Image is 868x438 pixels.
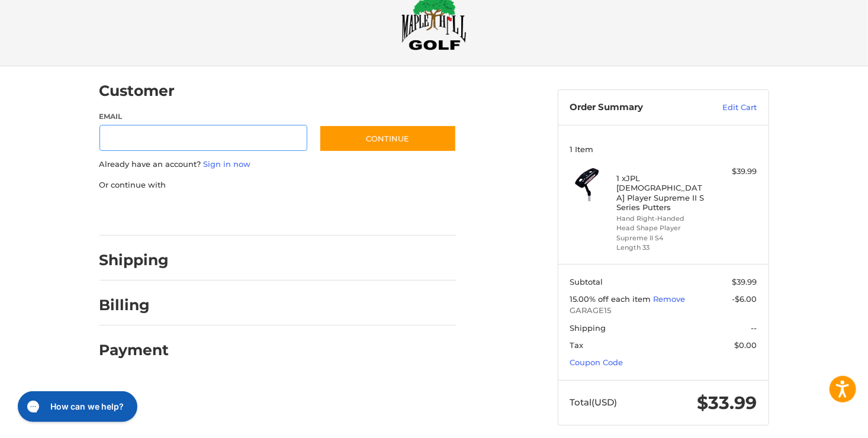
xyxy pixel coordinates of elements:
[616,223,707,243] li: Head Shape Player Supreme II S4
[570,277,603,286] span: Subtotal
[734,340,757,350] span: $0.00
[616,214,707,224] li: Hand Right-Handed
[570,397,617,408] span: Total (USD)
[710,166,757,178] div: $39.99
[570,144,757,154] h3: 1 Item
[653,294,685,304] a: Remove
[570,358,623,367] a: Coupon Code
[319,125,456,152] button: Continue
[616,243,707,253] li: Length 33
[570,323,606,333] span: Shipping
[99,82,175,100] h2: Customer
[697,102,757,114] a: Edit Cart
[99,296,169,314] h2: Billing
[204,159,251,169] a: Sign in now
[99,159,456,170] p: Already have an account?
[99,111,308,122] label: Email
[296,202,385,224] iframe: PayPal-venmo
[99,341,169,359] h2: Payment
[732,294,757,304] span: -$6.00
[697,392,757,414] span: $33.99
[751,323,757,333] span: --
[732,277,757,286] span: $39.99
[616,173,707,212] h4: 1 x JPL [DEMOGRAPHIC_DATA] Player Supreme II S Series Putters
[12,387,140,426] iframe: Gorgias live chat messenger
[196,202,285,224] iframe: PayPal-paylater
[95,202,184,224] iframe: PayPal-paypal
[570,102,697,114] h3: Order Summary
[570,294,653,304] span: 15.00% off each item
[570,340,583,350] span: Tax
[99,179,456,191] p: Or continue with
[99,251,169,269] h2: Shipping
[570,305,757,317] span: GARAGE15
